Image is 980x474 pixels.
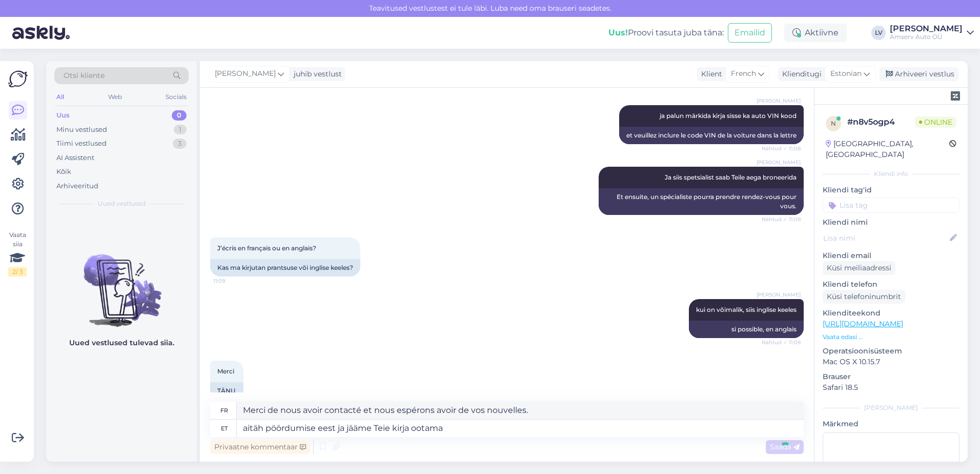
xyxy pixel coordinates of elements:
div: 3 [173,139,187,149]
div: Minu vestlused [56,125,107,135]
div: Arhiveeritud [56,181,98,191]
p: Safari 18.5 [823,382,959,393]
div: Klient [697,69,722,80]
span: Nähtud ✓ 11:08 [762,215,801,223]
div: Tiimi vestlused [56,139,107,149]
img: Askly Logo [8,69,28,89]
input: Lisa tag [823,197,959,213]
a: [URL][DOMAIN_NAME] [823,319,903,328]
p: Mac OS X 10.15.7 [823,357,959,367]
span: Estonian [830,68,862,80]
span: ja palun märkida kirja sisse ka auto VIN kood [660,112,797,120]
div: Klienditugi [778,69,822,80]
div: Et ensuite, un spécialiste pourra prendre rendez-vous pour vous. [599,188,804,215]
span: [PERSON_NAME] [757,291,801,299]
p: Märkmed [823,419,959,429]
p: Kliendi telefon [823,279,959,290]
div: Arhiveeri vestlus [880,67,958,81]
span: Nähtud ✓ 11:09 [762,339,801,346]
div: Vaata siia [8,230,27,276]
div: 1 [174,125,187,135]
div: Kas ma kirjutan prantsuse või inglise keeles? [210,259,360,276]
span: 11:09 [213,277,252,285]
p: Kliendi nimi [823,217,959,228]
span: J’écris en français ou en anglais? [217,244,316,252]
div: Kliendi info [823,169,959,179]
div: si possible, en anglais [689,321,804,338]
b: Uus! [608,28,628,37]
div: Aktiivne [784,24,847,42]
div: juhib vestlust [290,69,342,80]
a: [PERSON_NAME]Amserv Auto OÜ [890,25,974,41]
img: No chats [46,236,197,328]
div: TÄNU [210,382,243,400]
div: Kõik [56,167,71,177]
span: [PERSON_NAME] [215,68,276,80]
div: Küsi telefoninumbrit [823,290,905,304]
div: Küsi meiliaadressi [823,261,895,275]
p: Operatsioonisüsteem [823,346,959,357]
div: Uus [56,110,70,121]
span: Online [915,116,956,128]
div: et veuillez inclure le code VIN de la voiture dans la lettre [619,127,804,144]
button: Emailid [728,23,772,43]
div: [PERSON_NAME] [823,403,959,412]
span: French [731,68,756,80]
span: n [831,120,836,127]
span: kui on võimalik, siis inglise keeles [696,306,797,313]
p: Brauser [823,371,959,382]
p: Uued vestlused tulevad siia. [69,338,174,348]
div: AI Assistent [56,153,94,163]
p: Vaata edasi ... [823,332,959,342]
div: # n8v5ogp4 [847,116,915,128]
div: Socials [164,90,189,104]
span: Merci [217,367,234,375]
div: Amserv Auto OÜ [890,33,963,41]
div: LV [871,26,886,40]
span: Ja siis spetsialist saab Teile aega broneerida [665,173,797,181]
span: Uued vestlused [98,199,146,208]
div: Web [106,90,124,104]
span: [PERSON_NAME] [757,97,801,105]
p: Klienditeekond [823,308,959,319]
p: Kliendi email [823,250,959,261]
span: [PERSON_NAME] [757,159,801,166]
img: zendesk [951,91,960,101]
div: 0 [172,110,187,121]
span: Otsi kliente [64,70,105,81]
div: All [54,90,66,104]
span: Nähtud ✓ 11:08 [762,145,801,152]
p: Kliendi tag'id [823,185,959,195]
div: Proovi tasuta juba täna: [608,27,724,39]
div: [PERSON_NAME] [890,25,963,33]
input: Lisa nimi [823,232,948,244]
div: [GEOGRAPHIC_DATA], [GEOGRAPHIC_DATA] [826,139,949,160]
div: 2 / 3 [8,267,27,276]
